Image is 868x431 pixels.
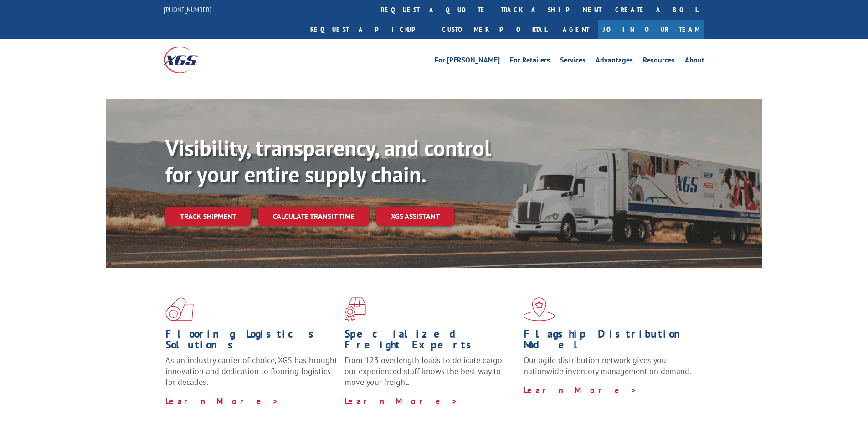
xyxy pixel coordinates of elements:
a: For [PERSON_NAME] [435,57,500,67]
h1: Specialized Freight Experts [344,328,517,355]
a: For Retailers [510,57,550,67]
a: Learn More > [165,396,279,406]
a: Request a pickup [303,20,435,39]
a: Join Our Team [598,20,704,39]
p: From 123 overlength loads to delicate cargo, our experienced staff knows the best way to move you... [344,355,517,395]
span: As an industry carrier of choice, XGS has brought innovation and dedication to flooring logistics... [165,355,337,387]
a: Advantages [596,57,633,67]
a: About [685,57,704,67]
a: Learn More > [344,396,458,406]
h1: Flagship Distribution Model [524,328,696,355]
a: Calculate transit time [258,207,369,226]
span: Our agile distribution network gives you nationwide inventory management on demand. [524,355,691,376]
a: [PHONE_NUMBER] [164,5,211,14]
a: Services [560,57,586,67]
img: xgs-icon-focused-on-flooring-red [344,297,366,321]
a: XGS ASSISTANT [376,207,454,226]
b: Visibility, transparency, and control for your entire supply chain. [165,134,491,188]
a: Resources [643,57,675,67]
a: Customer Portal [435,20,554,39]
img: xgs-icon-total-supply-chain-intelligence-red [165,297,194,321]
img: xgs-icon-flagship-distribution-model-red [524,297,555,321]
h1: Flooring Logistics Solutions [165,328,338,355]
a: Learn More > [524,385,637,395]
a: Agent [554,20,598,39]
a: Track shipment [165,207,251,226]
